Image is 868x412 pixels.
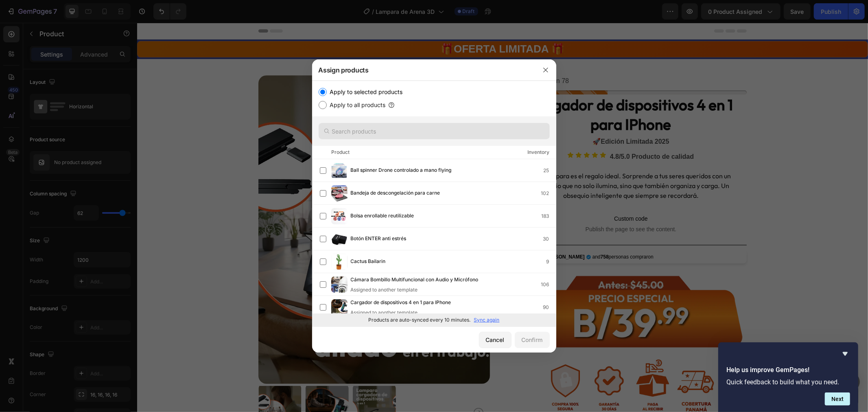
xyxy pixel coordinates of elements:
[464,115,532,122] strong: Edición Limitada 2025
[515,332,550,348] button: Confirm
[825,392,850,405] button: Next question
[840,349,850,359] button: Hide survey
[726,365,850,375] h2: Help us improve GemPages!
[726,378,850,386] p: Quick feedback to build what you need.
[394,230,402,239] img: Customer 3
[312,59,535,81] div: Assign products
[394,149,594,177] span: Esta lámpara es el regalo ideal. Sorprende a tus seres queridos con un accesorio que no solo ilum...
[312,81,556,327] div: />
[332,148,350,156] div: Product
[522,335,543,344] div: Confirm
[378,202,610,210] span: Publish the page to see the content.
[319,123,550,139] input: Search products
[331,208,348,224] img: product-img
[473,128,557,140] p: 4.8/5.0 Producto de calidad
[331,276,348,293] img: product-img
[378,72,610,112] h1: Cargador de dispositivos 4 en 1 para IPhone
[351,298,451,307] span: Cargador de dispositivos 4 en 1 para IPhone
[486,335,505,344] div: Cancel
[541,281,556,289] div: 106
[387,230,396,239] img: Customer 2
[378,241,610,329] img: Precio Carrito Control
[544,167,556,175] div: 25
[351,212,414,221] span: Bolsa enrollable reutilizable
[331,185,348,202] img: product-img
[351,257,386,266] span: Cactus Bailarin
[547,258,556,266] div: 9
[379,113,609,125] p: 🚀
[542,212,556,220] div: 183
[331,231,348,247] img: product-img
[386,53,432,64] p: Solo quedan 78
[543,303,556,311] div: 90
[474,316,500,324] p: Sync again
[121,53,353,362] img: Cargador de dispositivos 4 en 1 para IPhone y Android - Enovaverse
[381,230,390,239] img: Customer 1
[337,202,346,212] button: Carousel Next Arrow
[128,202,138,212] button: Carousel Back Arrow
[541,189,556,197] div: 102
[479,332,512,348] button: Cancel
[378,191,610,201] span: Custom code
[351,189,440,198] span: Bandeja de descongelación para carne
[528,148,550,156] div: Inventory
[351,309,464,316] div: Assigned to another template
[327,87,403,97] label: Apply to selected products
[331,162,348,179] img: product-img
[726,349,850,405] div: Help us improve GemPages!
[543,235,556,243] div: 30
[351,276,479,285] span: Cámara Bombillo Multifuncional con Audio y Micrófono
[331,254,348,270] img: product-img
[351,166,452,175] span: Ball spinner Drone controlado a mano flying
[369,316,471,324] p: Products are auto-synced every 10 minutes.
[464,231,472,237] strong: 758
[407,336,582,391] img: gempages_584354690163016458-6d3348f1-9908-4047-928c-0f8efd3a6f70.gif
[327,100,386,110] label: Apply to all products
[331,299,348,316] img: product-img
[351,234,407,243] span: Botón ENTER anti estrés
[1,20,730,33] p: 🎁OFERTA LIMITADA 🎁
[351,286,492,294] div: Assigned to another template
[449,232,454,237] img: verified badge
